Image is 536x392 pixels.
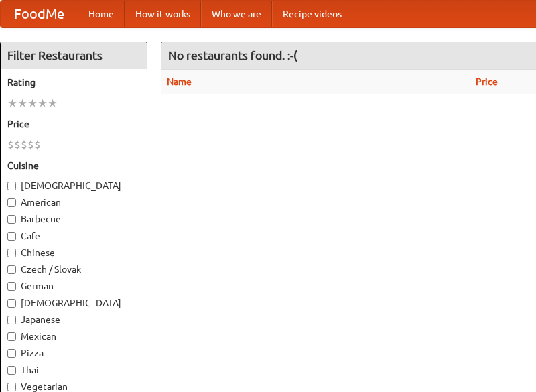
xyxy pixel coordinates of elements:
input: [DEMOGRAPHIC_DATA] [7,182,16,190]
h4: Filter Restaurants [1,42,147,69]
li: $ [21,137,27,152]
li: $ [34,137,41,152]
label: Mexican [7,330,140,343]
h5: Cuisine [7,159,140,172]
a: Recipe videos [272,1,352,27]
input: Pizza [7,349,16,358]
li: $ [27,137,34,152]
input: Mexican [7,332,16,341]
li: ★ [17,96,27,111]
input: German [7,282,16,291]
li: ★ [48,96,58,111]
label: German [7,279,140,293]
a: How it works [125,1,201,27]
input: Thai [7,366,16,375]
label: Japanese [7,313,140,326]
input: Chinese [7,249,16,257]
li: $ [14,137,21,152]
input: Czech / Slovak [7,265,16,274]
input: Japanese [7,316,16,324]
a: Who we are [201,1,272,27]
h5: Rating [7,76,140,89]
a: Home [78,1,125,27]
a: FoodMe [1,1,78,27]
ng-pluralize: No restaurants found. :-( [168,49,297,62]
label: Cafe [7,229,140,243]
li: ★ [38,96,48,111]
input: Cafe [7,232,16,241]
li: ★ [27,96,38,111]
label: [DEMOGRAPHIC_DATA] [7,179,140,192]
label: Barbecue [7,212,140,226]
label: Pizza [7,346,140,360]
input: American [7,198,16,207]
label: American [7,196,140,209]
label: Thai [7,363,140,377]
a: Price [476,76,498,87]
label: Chinese [7,246,140,259]
a: Name [167,76,192,87]
label: [DEMOGRAPHIC_DATA] [7,296,140,310]
label: Czech / Slovak [7,263,140,276]
h5: Price [7,117,140,131]
li: $ [7,137,14,152]
input: Vegetarian [7,383,16,391]
li: ★ [7,96,17,111]
input: [DEMOGRAPHIC_DATA] [7,299,16,308]
input: Barbecue [7,215,16,224]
